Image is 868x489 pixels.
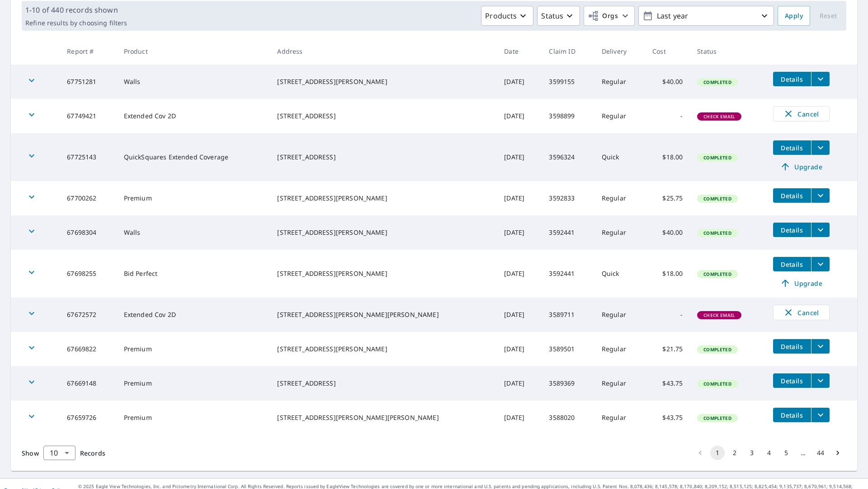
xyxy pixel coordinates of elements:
[773,276,830,290] a: Upgrade
[778,226,806,234] span: Details
[778,144,806,152] span: Details
[117,133,270,181] td: QuickSquares Extended Coverage
[594,298,645,332] td: Regular
[594,133,645,181] td: Quick
[497,133,542,181] td: [DATE]
[594,65,645,99] td: Regular
[773,188,811,203] button: detailsBtn-67700262
[698,113,741,120] span: Check Email
[698,312,741,318] span: Check Email
[60,38,116,65] th: Report #
[497,298,542,332] td: [DATE]
[542,133,594,181] td: 3596324
[60,401,116,435] td: 67659726
[783,108,820,119] span: Cancel
[813,446,828,460] button: Go to page 44
[497,250,542,298] td: [DATE]
[60,65,116,99] td: 67751281
[773,408,811,422] button: detailsBtn-67659726
[645,215,690,250] td: $40.00
[773,305,830,320] button: Cancel
[785,10,803,22] span: Apply
[60,298,116,332] td: 67672572
[25,5,127,15] p: 1-10 of 440 records shown
[497,99,542,133] td: [DATE]
[698,154,736,161] span: Completed
[117,215,270,250] td: Walls
[117,366,270,401] td: Premium
[542,401,594,435] td: 3588020
[594,401,645,435] td: Regular
[773,223,811,237] button: detailsBtn-67698304
[485,10,517,21] p: Products
[277,269,490,278] div: [STREET_ADDRESS][PERSON_NAME]
[690,38,765,65] th: Status
[542,250,594,298] td: 3592441
[692,446,846,460] nav: pagination navigation
[773,72,811,86] button: detailsBtn-67751281
[778,342,806,351] span: Details
[542,65,594,99] td: 3599155
[698,415,736,421] span: Completed
[779,446,793,460] button: Go to page 5
[778,411,806,419] span: Details
[811,373,830,388] button: filesDropdownBtn-67669148
[645,250,690,298] td: $18.00
[811,339,830,354] button: filesDropdownBtn-67669822
[542,99,594,133] td: 3598899
[653,8,759,24] p: Last year
[542,298,594,332] td: 3589711
[645,181,690,215] td: $25.75
[811,72,830,86] button: filesDropdownBtn-67751281
[584,6,635,26] button: Orgs
[60,215,116,250] td: 67698304
[497,332,542,366] td: [DATE]
[594,332,645,366] td: Regular
[594,181,645,215] td: Regular
[277,194,490,203] div: [STREET_ADDRESS][PERSON_NAME]
[60,250,116,298] td: 67698255
[698,271,736,277] span: Completed
[698,79,736,85] span: Completed
[117,332,270,366] td: Premium
[277,112,490,121] div: [STREET_ADDRESS]
[117,298,270,332] td: Extended Cov 2D
[277,77,490,86] div: [STREET_ADDRESS][PERSON_NAME]
[778,191,806,200] span: Details
[830,446,845,460] button: Go to next page
[60,99,116,133] td: 67749421
[778,260,806,269] span: Details
[778,278,824,289] span: Upgrade
[117,99,270,133] td: Extended Cov 2D
[497,181,542,215] td: [DATE]
[811,223,830,237] button: filesDropdownBtn-67698304
[497,401,542,435] td: [DATE]
[762,446,776,460] button: Go to page 4
[698,346,736,353] span: Completed
[277,310,490,319] div: [STREET_ADDRESS][PERSON_NAME][PERSON_NAME]
[277,153,490,162] div: [STREET_ADDRESS]
[594,366,645,401] td: Regular
[645,298,690,332] td: -
[727,446,742,460] button: Go to page 2
[638,6,774,26] button: Last year
[497,38,542,65] th: Date
[60,133,116,181] td: 67725143
[811,408,830,422] button: filesDropdownBtn-67659726
[811,257,830,271] button: filesDropdownBtn-67698255
[594,38,645,65] th: Delivery
[773,106,830,121] button: Cancel
[80,449,105,457] span: Records
[43,446,75,460] div: Show 10 records
[811,140,830,155] button: filesDropdownBtn-67725143
[270,38,497,65] th: Address
[541,10,563,21] p: Status
[60,366,116,401] td: 67669148
[778,161,824,172] span: Upgrade
[542,332,594,366] td: 3589501
[773,373,811,388] button: detailsBtn-67669148
[778,6,810,26] button: Apply
[481,6,533,26] button: Products
[537,6,580,26] button: Status
[773,257,811,271] button: detailsBtn-67698255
